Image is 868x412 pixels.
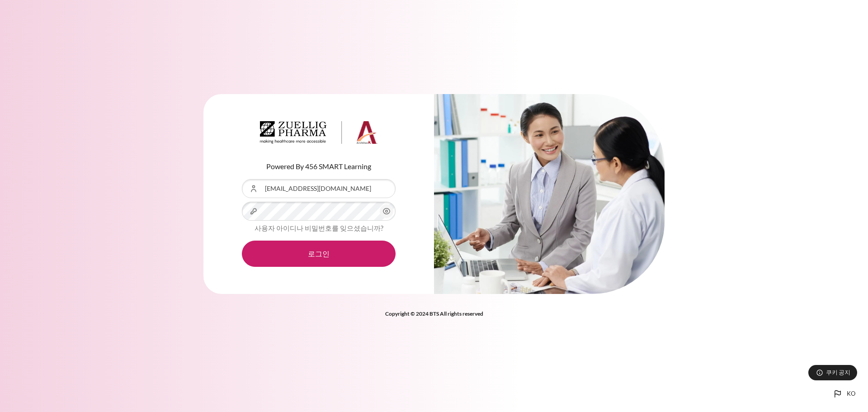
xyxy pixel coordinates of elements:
[826,368,850,377] span: 쿠키 공지
[242,179,396,198] input: 사용자 아이디
[242,241,396,267] button: 로그인
[260,121,377,147] a: Architeck
[260,121,377,144] img: Architeck
[242,161,396,172] p: Powered By 456 SMART Learning
[847,389,855,398] span: ko
[385,310,483,317] strong: Copyright © 2024 BTS All rights reserved
[808,365,857,380] button: 쿠키 공지
[255,224,383,232] a: 사용자 아이디나 비밀번호를 잊으셨습니까?
[829,385,859,403] button: Languages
